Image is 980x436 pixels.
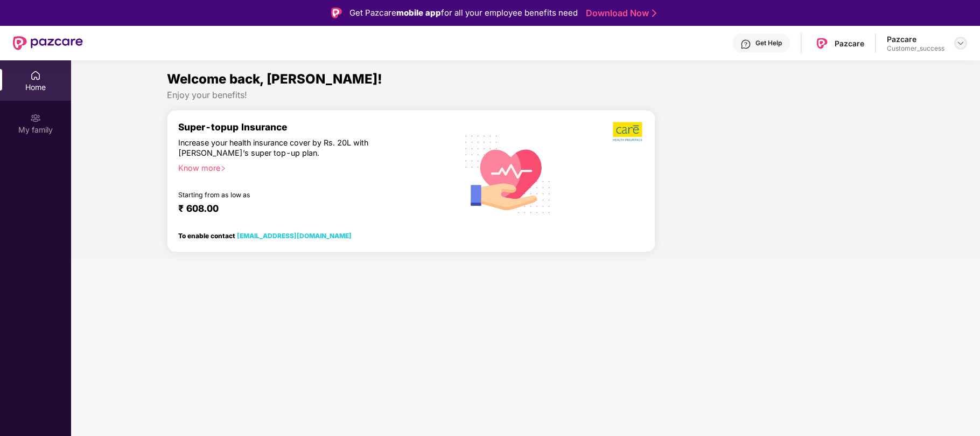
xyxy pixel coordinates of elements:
span: Welcome back, [PERSON_NAME]! [167,71,382,87]
div: Pazcare [887,34,944,44]
div: Increase your health insurance cover by Rs. 20L with [PERSON_NAME]’s super top-up plan. [178,137,403,158]
a: Download Now [586,8,653,19]
div: ₹ 608.00 [178,203,439,216]
img: Stroke [652,8,656,19]
div: Know more [178,163,444,170]
div: To enable contact [178,232,352,239]
div: Super-topup Insurance [178,121,450,133]
div: Get Help [755,39,782,47]
div: Enjoy your benefits! [167,89,885,101]
img: Logo [331,8,342,18]
div: Starting from as low as [178,191,404,198]
div: Pazcare [835,38,864,49]
a: [EMAIL_ADDRESS][DOMAIN_NAME] [237,232,352,240]
img: svg+xml;base64,PHN2ZyBpZD0iSGVscC0zMngzMiIgeG1sbnM9Imh0dHA6Ly93d3cudzMub3JnLzIwMDAvc3ZnIiB3aWR0aD... [740,39,751,50]
div: Customer_success [887,44,944,53]
img: b5dec4f62d2307b9de63beb79f102df3.png [613,121,643,142]
strong: mobile app [396,8,441,18]
img: Pazcare_Logo.png [814,36,830,51]
img: svg+xml;base64,PHN2ZyB3aWR0aD0iMjAiIGhlaWdodD0iMjAiIHZpZXdCb3g9IjAgMCAyMCAyMCIgZmlsbD0ibm9uZSIgeG... [30,113,41,123]
img: New Pazcare Logo [13,36,83,50]
img: svg+xml;base64,PHN2ZyBpZD0iSG9tZSIgeG1sbnM9Imh0dHA6Ly93d3cudzMub3JnLzIwMDAvc3ZnIiB3aWR0aD0iMjAiIG... [30,70,41,81]
div: Get Pazcare for all your employee benefits need [349,6,578,19]
img: svg+xml;base64,PHN2ZyB4bWxucz0iaHR0cDovL3d3dy53My5vcmcvMjAwMC9zdmciIHhtbG5zOnhsaW5rPSJodHRwOi8vd3... [457,121,559,226]
span: right [220,165,226,171]
img: svg+xml;base64,PHN2ZyBpZD0iRHJvcGRvd24tMzJ4MzIiIHhtbG5zPSJodHRwOi8vd3d3LnczLm9yZy8yMDAwL3N2ZyIgd2... [956,39,965,47]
